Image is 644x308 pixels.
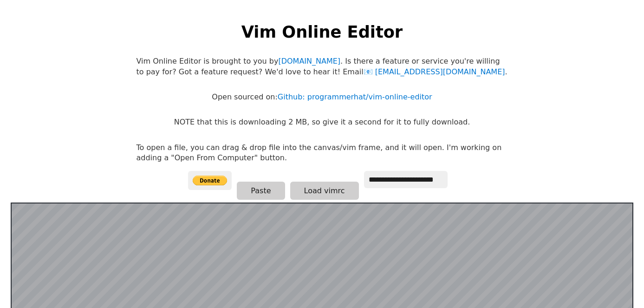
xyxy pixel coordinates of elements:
[278,92,432,101] a: Github: programmerhat/vim-online-editor
[237,182,285,200] button: Paste
[174,117,470,127] p: NOTE that this is downloading 2 MB, so give it a second for it to fully download.
[364,67,505,76] a: [EMAIL_ADDRESS][DOMAIN_NAME]
[212,92,432,102] p: Open sourced on:
[137,56,508,77] p: Vim Online Editor is brought to you by . Is there a feature or service you're willing to pay for?...
[137,143,508,164] p: To open a file, you can drag & drop file into the canvas/vim frame, and it will open. I'm working...
[241,20,403,43] h1: Vim Online Editor
[290,182,359,200] button: Load vimrc
[278,57,340,66] a: [DOMAIN_NAME]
